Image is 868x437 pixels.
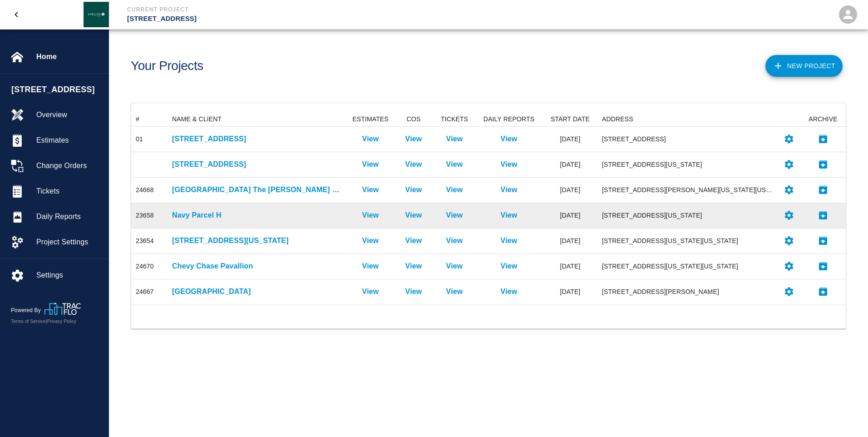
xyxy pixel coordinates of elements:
p: View [362,286,379,297]
div: ESTIMATES [348,112,393,126]
a: [STREET_ADDRESS] [172,159,343,170]
div: ESTIMATES [352,112,389,126]
a: View [446,286,463,297]
div: 24667 [136,287,154,296]
div: [DATE] [543,279,597,305]
span: [STREET_ADDRESS] [11,84,104,96]
a: View [501,235,518,246]
a: View [501,184,518,195]
div: START DATE [543,112,597,126]
a: Privacy Policy [47,319,76,324]
a: View [405,134,422,144]
a: View [501,210,518,221]
a: View [446,134,463,144]
a: View [405,286,422,297]
a: View [446,261,463,272]
div: [DATE] [543,152,597,178]
a: [STREET_ADDRESS] [172,134,343,144]
a: View [362,159,379,170]
a: [GEOGRAPHIC_DATA] The [PERSON_NAME] Parcels 3 & 4 [172,184,343,195]
a: View [501,134,518,144]
div: START DATE [551,112,590,126]
div: [DATE] [543,203,597,228]
a: View [405,184,422,195]
button: Settings [780,130,798,148]
p: Powered By [11,306,44,314]
a: View [446,210,463,221]
a: [GEOGRAPHIC_DATA] [172,286,343,297]
div: DAILY REPORTS [475,112,543,126]
div: [DATE] [543,127,597,152]
div: 23654 [136,236,154,245]
h1: Your Projects [131,59,203,74]
p: [STREET_ADDRESS][US_STATE] [172,235,343,246]
div: ADDRESS [597,112,778,126]
span: Change Orders [36,160,101,171]
a: Terms of Service [11,319,46,324]
a: View [501,286,518,297]
button: Settings [780,257,798,275]
div: [STREET_ADDRESS][PERSON_NAME][US_STATE][US_STATE] [602,185,773,194]
div: TICKETS [434,112,475,126]
div: [DATE] [543,228,597,254]
a: Navy Parcel H [172,210,343,221]
a: View [446,159,463,170]
a: View [405,261,422,272]
span: Settings [36,270,101,281]
p: View [501,159,518,170]
span: | [46,319,47,324]
a: View [362,235,379,246]
button: New Project [765,55,843,77]
span: Overview [36,109,101,120]
a: View [362,184,379,195]
a: View [362,210,379,221]
button: Settings [780,232,798,250]
div: ARCHIVE [809,112,837,126]
div: [STREET_ADDRESS][US_STATE][US_STATE] [602,262,773,271]
button: Settings [780,181,798,199]
div: [STREET_ADDRESS] [602,134,773,144]
a: View [446,184,463,195]
p: View [405,210,422,221]
div: 24668 [136,185,154,194]
div: DAILY REPORTS [483,112,534,126]
div: [STREET_ADDRESS][PERSON_NAME] [602,287,773,296]
img: TracFlo [44,303,81,315]
div: ADDRESS [602,112,633,126]
button: open drawer [5,4,27,25]
iframe: Chat Widget [823,393,868,437]
div: [STREET_ADDRESS][US_STATE][US_STATE] [602,236,773,245]
div: [DATE] [543,254,597,279]
a: View [362,134,379,144]
div: ARCHIVE [800,112,846,126]
a: View [446,235,463,246]
button: Settings [780,155,798,174]
a: View [405,235,422,246]
span: Home [36,51,101,62]
div: 01 [136,134,143,144]
div: [STREET_ADDRESS][US_STATE] [602,160,773,169]
a: View [501,261,518,272]
span: Tickets [36,186,101,197]
div: 23658 [136,211,154,220]
a: View [362,261,379,272]
a: Chevy Chase Pavallion [172,261,343,272]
